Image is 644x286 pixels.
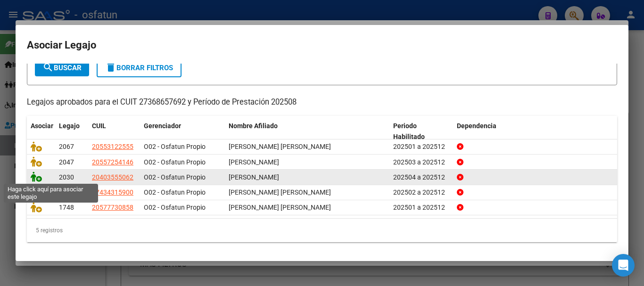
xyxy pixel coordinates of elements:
[225,116,389,147] datatable-header-cell: Nombre Afiliado
[88,116,140,147] datatable-header-cell: CUIL
[92,204,133,211] span: 20577730858
[27,97,617,108] p: Legajos aprobados para el CUIT 27368657692 y Período de Prestación 202508
[144,143,206,150] span: O02 - Osfatun Propio
[97,58,182,77] button: Borrar Filtros
[27,36,617,54] h2: Asociar Legajo
[393,157,449,168] div: 202503 a 202512
[229,158,279,166] span: RODRIGUEZ IGNACIO DAVID
[389,116,453,147] datatable-header-cell: Periodo Habilitado
[229,188,331,196] span: MACIAS FATIMA ANAHI
[393,122,425,140] span: Periodo Habilitado
[144,188,206,196] span: O02 - Osfatun Propio
[229,143,331,150] span: LAZARTE JUAN CARLOS
[144,204,206,211] span: O02 - Osfatun Propio
[453,116,618,147] datatable-header-cell: Dependencia
[393,141,449,152] div: 202501 a 202512
[105,62,116,73] mat-icon: delete
[35,59,89,76] button: Buscar
[612,254,635,277] div: Open Intercom Messenger
[59,173,74,181] span: 2030
[42,64,82,72] span: Buscar
[92,158,133,166] span: 20557254146
[105,64,173,72] span: Borrar Filtros
[144,158,206,166] span: O02 - Osfatun Propio
[31,122,53,130] span: Asociar
[27,116,55,147] datatable-header-cell: Asociar
[59,122,80,130] span: Legajo
[229,122,278,130] span: Nombre Afiliado
[229,204,331,211] span: FRANZA SCHEMBERGER MAXIMO WENCESLAO
[92,173,133,181] span: 20403555062
[42,62,54,73] mat-icon: search
[92,188,133,196] span: 27434315900
[457,122,496,130] span: Dependencia
[140,116,225,147] datatable-header-cell: Gerenciador
[55,116,88,147] datatable-header-cell: Legajo
[59,158,74,166] span: 2047
[393,202,449,213] div: 202501 a 202512
[393,172,449,183] div: 202504 a 202512
[393,187,449,198] div: 202502 a 202512
[144,173,206,181] span: O02 - Osfatun Propio
[59,204,74,211] span: 1748
[229,173,279,181] span: MACIAS LUCAS MARTIN
[92,143,133,150] span: 20553122555
[27,219,617,242] div: 5 registros
[92,122,106,130] span: CUIL
[59,188,74,196] span: 2027
[144,122,181,130] span: Gerenciador
[59,143,74,150] span: 2067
